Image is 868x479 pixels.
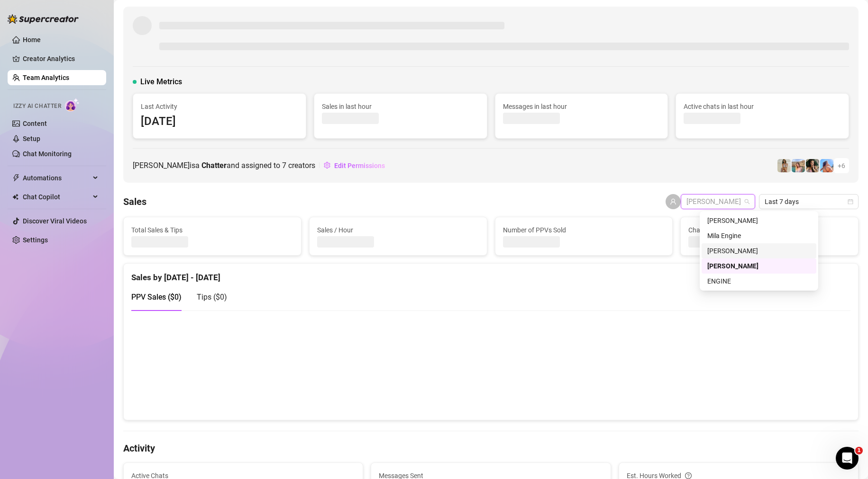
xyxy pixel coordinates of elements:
[12,194,18,200] img: Chat Copilot
[123,195,146,208] h4: Sales
[23,120,47,127] a: Content
[838,160,845,171] span: + 6
[201,161,227,170] b: Chatter
[12,174,20,182] span: thunderbolt
[140,76,182,88] span: Live Metrics
[323,158,385,173] button: Edit Permissions
[836,447,859,470] iframe: Intercom live chat
[133,160,315,171] span: [PERSON_NAME] is a and assigned to creators
[686,195,749,209] span: Marty
[702,274,816,289] div: ENGINE
[197,293,227,302] span: Tips ( $0 )
[503,101,660,112] span: Messages in last hour
[707,215,811,226] div: [PERSON_NAME]
[702,228,816,243] div: Mila Engine
[23,74,69,81] a: Team Analytics
[23,236,48,244] a: Settings
[334,162,385,169] span: Edit Permissions
[131,225,293,235] span: Total Sales & Tips
[123,442,859,455] h4: Activity
[23,217,87,225] a: Discover Viral Videos
[707,246,811,256] div: [PERSON_NAME]
[8,14,79,24] img: logo-BBDzfeDw.svg
[702,213,816,228] div: brandon ty
[777,159,791,172] img: Zoey
[23,51,99,66] a: Creator Analytics
[65,98,80,112] img: AI Chatter
[707,231,811,241] div: Mila Engine
[855,447,863,454] span: 1
[765,195,853,209] span: Last 7 days
[131,293,182,302] span: PPV Sales ( $0 )
[806,159,819,172] img: Allie
[141,113,298,131] span: [DATE]
[702,243,816,258] div: Johaina Therese Gaspar
[503,225,665,235] span: Number of PPVs Sold
[688,225,850,235] span: Chats with sales
[282,161,286,170] span: 7
[23,150,72,158] a: Chat Monitoring
[131,264,850,284] div: Sales by [DATE] - [DATE]
[23,170,90,186] span: Automations
[792,159,805,172] img: Marabest
[848,199,853,204] span: calendar
[23,135,40,142] a: Setup
[322,101,479,112] span: Sales in last hour
[702,258,816,274] div: Marty
[820,159,833,172] img: OLIVIA
[670,198,676,205] span: user
[684,101,841,112] span: Active chats in last hour
[707,261,811,271] div: [PERSON_NAME]
[324,162,330,169] span: setting
[141,101,298,112] span: Last Activity
[23,36,41,44] a: Home
[13,102,61,111] span: Izzy AI Chatter
[317,225,479,235] span: Sales / Hour
[707,276,811,286] div: ENGINE
[23,189,90,204] span: Chat Copilot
